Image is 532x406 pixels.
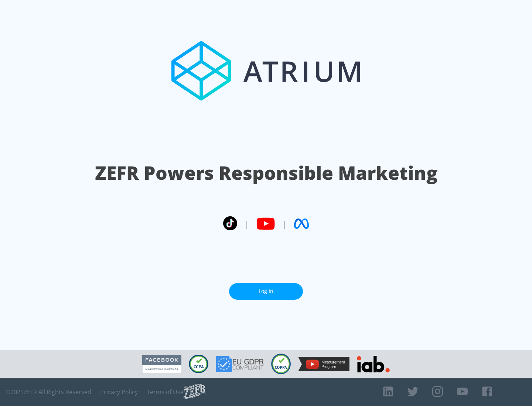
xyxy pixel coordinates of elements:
a: Terms of Use [147,388,184,396]
a: Privacy Policy [100,388,138,396]
span: © 2025 ZEFR All Rights Reserved [6,388,91,396]
h1: ZEFR Powers Responsible Marketing [95,160,437,186]
a: Log In [229,283,303,300]
img: Facebook Marketing Partner [142,355,181,374]
img: COPPA Compliant [271,354,291,374]
img: GDPR Compliant [216,356,264,372]
img: YouTube Measurement Program [298,357,349,371]
span: | [245,218,249,229]
img: IAB [357,356,390,372]
img: CCPA Compliant [189,355,208,373]
span: | [282,218,287,229]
